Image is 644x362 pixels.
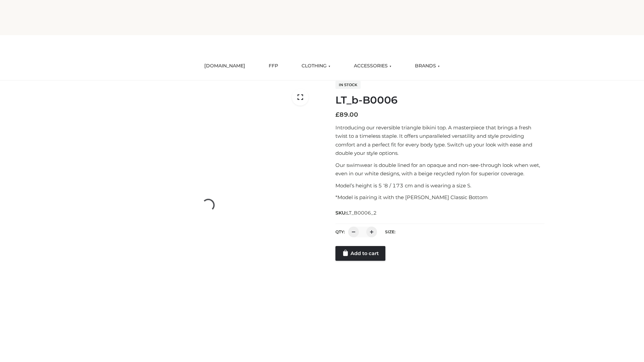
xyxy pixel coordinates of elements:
h1: LT_b-B0006 [335,94,544,106]
span: In stock [335,81,361,89]
a: FFP [264,59,283,73]
label: QTY: [335,229,345,234]
label: Size: [385,229,395,234]
span: LT_B0006_2 [346,210,377,216]
a: CLOTHING [297,59,335,73]
a: ACCESSORIES [349,59,396,73]
p: Our swimwear is double lined for an opaque and non-see-through look when wet, even in our white d... [335,161,544,178]
a: [DOMAIN_NAME] [199,59,250,73]
p: Model’s height is 5 ‘8 / 173 cm and is wearing a size S. [335,181,544,190]
p: *Model is pairing it with the [PERSON_NAME] Classic Bottom [335,193,544,202]
p: Introducing our reversible triangle bikini top. A masterpiece that brings a fresh twist to a time... [335,123,544,158]
a: Add to cart [335,246,385,261]
span: SKU: [335,209,377,217]
bdi: 89.00 [335,111,358,118]
span: £ [335,111,339,118]
a: BRANDS [410,59,445,73]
